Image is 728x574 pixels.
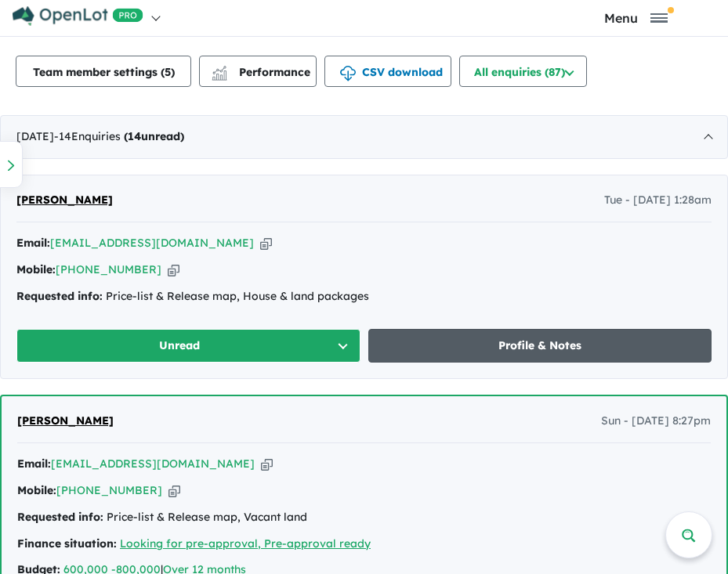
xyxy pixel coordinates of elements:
[214,65,310,79] span: Performance
[17,510,103,524] strong: Requested info:
[168,262,179,278] button: Copy
[51,457,255,471] a: [EMAIL_ADDRESS][DOMAIN_NAME]
[16,236,50,250] strong: Email:
[16,262,56,276] strong: Mobile:
[16,287,712,306] div: Price-list & Release map, House & land packages
[17,508,711,527] div: Price-list & Release map, Vacant land
[17,413,114,428] span: [PERSON_NAME]
[54,129,184,143] span: - 14 Enquir ies
[16,191,113,210] a: [PERSON_NAME]
[16,56,191,87] button: Team member settings (5)
[324,56,451,87] button: CSV download
[260,235,272,251] button: Copy
[17,536,117,551] strong: Finance situation:
[56,483,162,497] a: [PHONE_NUMBER]
[13,6,143,26] img: Openlot PRO Logo White
[56,262,161,276] a: [PHONE_NUMBER]
[368,329,712,363] a: Profile & Notes
[17,412,114,431] a: [PERSON_NAME]
[165,65,171,79] span: 5
[212,66,226,74] img: line-chart.svg
[16,329,360,363] button: Unread
[199,56,317,87] button: Performance
[17,483,56,497] strong: Mobile:
[168,482,180,499] button: Copy
[459,56,587,87] button: All enquiries (87)
[124,129,184,143] strong: ( unread)
[120,536,371,551] a: Looking for pre-approval, Pre-approval ready
[340,66,356,81] img: download icon
[261,456,273,472] button: Copy
[548,10,724,25] button: Toggle navigation
[128,129,141,143] span: 14
[212,70,227,81] img: bar-chart.svg
[50,236,254,250] a: [EMAIL_ADDRESS][DOMAIN_NAME]
[16,193,113,207] span: [PERSON_NAME]
[16,289,103,303] strong: Requested info:
[17,457,51,471] strong: Email:
[604,191,712,210] span: Tue - [DATE] 1:28am
[601,412,711,431] span: Sun - [DATE] 8:27pm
